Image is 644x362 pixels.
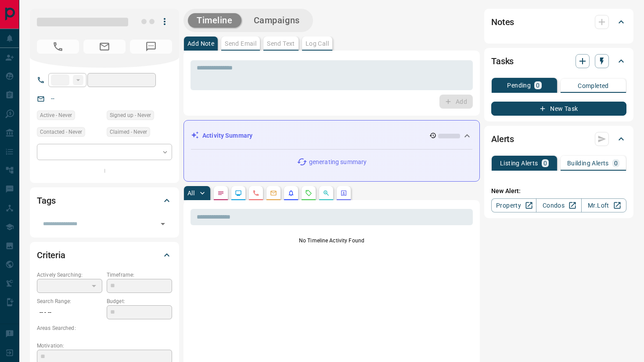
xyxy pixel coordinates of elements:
span: No Email [83,40,126,54]
p: Search Range: [37,297,102,305]
h2: Tags [37,194,55,208]
h2: Notes [491,15,514,29]
svg: Emails [270,190,277,197]
h2: Criteria [37,248,65,262]
p: All [187,190,194,196]
svg: Notes [217,190,224,197]
a: Mr.Loft [581,198,626,212]
p: Pending [507,82,531,88]
div: Tags [37,190,172,211]
p: Actively Searching: [37,271,102,279]
span: Claimed - Never [110,128,147,136]
svg: Agent Actions [340,190,347,197]
div: Notes [491,11,626,33]
div: Activity Summary [191,128,472,144]
p: 0 [536,82,540,88]
button: Timeline [188,13,241,28]
button: Open [157,218,169,230]
a: -- [51,95,54,102]
div: Tasks [491,51,626,72]
p: Listing Alerts [500,160,538,166]
span: Signed up - Never [110,111,151,120]
div: Alerts [491,128,626,150]
p: 0 [543,160,547,166]
p: Timeframe: [107,271,172,279]
svg: Lead Browsing Activity [235,190,242,197]
p: Areas Searched: [37,324,172,332]
svg: Listing Alerts [288,190,295,197]
p: Building Alerts [567,160,609,166]
p: Completed [578,83,609,89]
span: Contacted - Never [40,128,82,136]
button: New Task [491,102,626,116]
p: generating summary [309,157,367,167]
p: 0 [614,160,618,166]
svg: Calls [252,190,259,197]
span: No Number [37,40,79,54]
p: No Timeline Activity Found [191,237,473,245]
div: Criteria [37,245,172,266]
a: Condos [536,198,581,212]
p: Add Note [187,40,214,47]
span: No Number [130,40,172,54]
p: -- - -- [37,305,102,320]
a: Property [491,198,536,212]
svg: Opportunities [323,190,330,197]
h2: Tasks [491,54,514,68]
svg: Requests [305,190,312,197]
button: Campaigns [245,13,309,28]
p: Budget: [107,297,172,305]
p: New Alert: [491,186,626,196]
h2: Alerts [491,132,514,146]
p: Motivation: [37,342,172,350]
span: Active - Never [40,111,72,120]
p: Activity Summary [202,131,252,140]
